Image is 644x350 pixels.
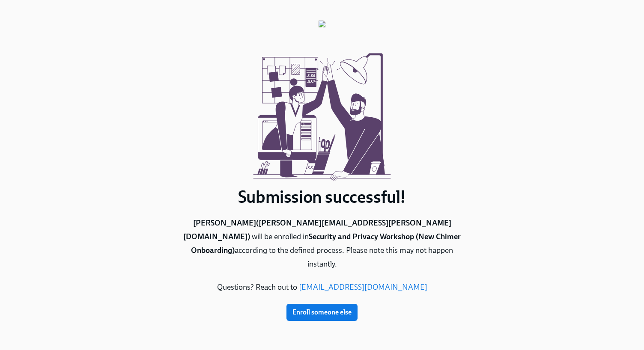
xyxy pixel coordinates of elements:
b: [PERSON_NAME] ( [PERSON_NAME][EMAIL_ADDRESS][PERSON_NAME][DOMAIN_NAME] ) [183,218,451,241]
img: org-logos%2FpRsMF49YJ.png [319,21,325,41]
p: Questions? Reach out to [176,281,468,294]
b: Security and Privacy Workshop (New Chimer Onboarding) [191,232,461,255]
a: [EMAIL_ADDRESS][DOMAIN_NAME] [299,282,427,292]
p: will be enrolled in according to the defined process. Please note this may not happen instantly. [176,217,468,271]
img: submission-successful.svg [249,41,395,187]
span: Enroll someone else [292,308,352,317]
button: Enroll someone else [286,304,358,321]
h1: Submission successful! [176,187,468,207]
